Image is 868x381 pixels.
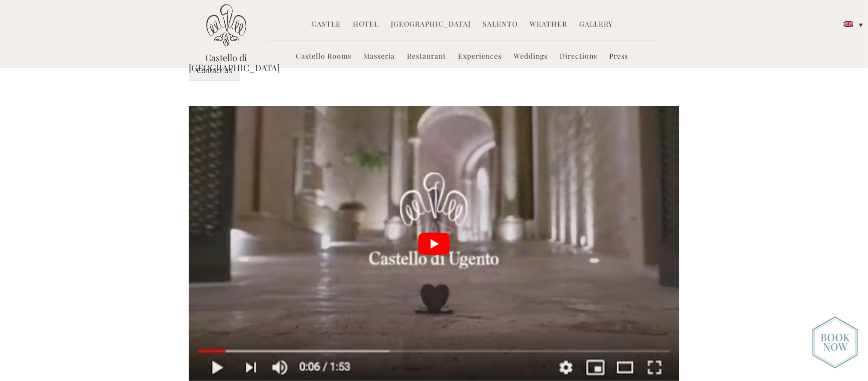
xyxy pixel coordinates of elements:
a: Experiences [459,51,502,63]
img: English [844,21,853,27]
a: Weather [530,19,568,31]
a: Castello di [GEOGRAPHIC_DATA] [189,53,264,73]
a: Castello Rooms [296,51,352,63]
a: Press [610,51,629,63]
img: new-booknow.png [812,316,858,368]
a: Castle [312,19,341,31]
a: Directions [560,51,598,63]
a: Restaurant [407,51,447,63]
a: Weddings [514,51,548,63]
a: Gallery [580,19,613,31]
a: Salento [483,19,518,31]
img: Castello di Ugento [206,4,246,47]
a: Hotel [353,19,379,31]
a: [GEOGRAPHIC_DATA] [391,19,471,31]
a: Masseria [364,51,395,63]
